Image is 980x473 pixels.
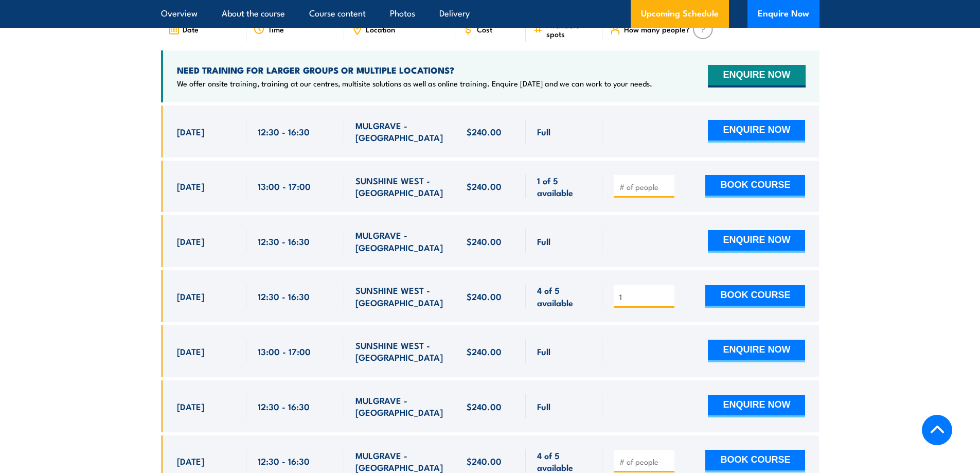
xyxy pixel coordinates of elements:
[537,400,550,412] span: Full
[177,400,204,412] span: [DATE]
[537,174,591,199] span: 1 of 5 available
[467,290,502,302] span: $240.00
[467,180,502,192] span: $240.00
[467,345,502,357] span: $240.00
[705,285,805,308] button: BOOK COURSE
[619,182,671,192] input: # of people
[537,345,550,357] span: Full
[258,400,310,412] span: 12:30 - 16:30
[619,457,671,467] input: # of people
[467,400,502,412] span: $240.00
[355,229,444,253] span: MULGRAVE - [GEOGRAPHIC_DATA]
[268,25,284,33] span: Time
[177,126,204,137] span: [DATE]
[467,126,502,137] span: $240.00
[258,290,310,302] span: 12:30 - 16:30
[708,395,805,417] button: ENQUIRE NOW
[258,455,310,467] span: 12:30 - 16:30
[619,292,671,302] input: # of people
[258,126,310,137] span: 12:30 - 16:30
[467,235,502,247] span: $240.00
[366,25,395,33] span: Location
[355,284,444,308] span: SUNSHINE WEST - [GEOGRAPHIC_DATA]
[183,25,199,33] span: Date
[177,78,652,89] p: We offer onsite training, training at our centres, multisite solutions as well as online training...
[624,25,690,33] span: How many people?
[537,235,550,247] span: Full
[258,235,310,247] span: 12:30 - 16:30
[708,65,805,87] button: ENQUIRE NOW
[177,345,204,357] span: [DATE]
[708,120,805,143] button: ENQUIRE NOW
[355,119,444,144] span: MULGRAVE - [GEOGRAPHIC_DATA]
[177,290,204,302] span: [DATE]
[708,340,805,362] button: ENQUIRE NOW
[467,455,502,467] span: $240.00
[708,230,805,253] button: ENQUIRE NOW
[537,126,550,137] span: Full
[177,455,204,467] span: [DATE]
[705,450,805,472] button: BOOK COURSE
[355,174,444,199] span: SUNSHINE WEST - [GEOGRAPHIC_DATA]
[477,25,492,33] span: Cost
[355,339,444,363] span: SUNSHINE WEST - [GEOGRAPHIC_DATA]
[546,21,595,38] span: Available spots
[537,284,591,308] span: 4 of 5 available
[258,345,311,357] span: 13:00 - 17:00
[177,64,652,76] h4: NEED TRAINING FOR LARGER GROUPS OR MULTIPLE LOCATIONS?
[705,175,805,198] button: BOOK COURSE
[355,394,444,418] span: MULGRAVE - [GEOGRAPHIC_DATA]
[258,180,311,192] span: 13:00 - 17:00
[177,235,204,247] span: [DATE]
[177,180,204,192] span: [DATE]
